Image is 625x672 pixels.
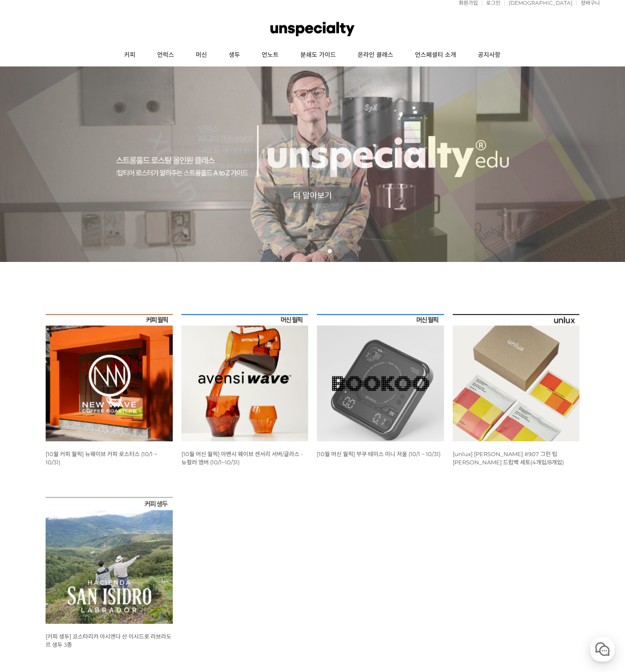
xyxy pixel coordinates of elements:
img: [unlux] 파나마 잰슨 #907 그린 팁 게이샤 워시드 드립백 세트(4개입/8개입) [453,314,580,441]
a: 3 [310,249,315,253]
a: 언럭스 [146,44,185,66]
a: 공지사항 [467,44,511,66]
a: [10월 커피 월픽] 뉴웨이브 커피 로스터스 (10/1 ~ 10/31) [46,450,157,466]
img: 언스페셜티 몰 [270,16,355,42]
a: 언스페셜티 소개 [404,44,467,66]
a: 머신 [185,44,218,66]
a: [10월 머신 월픽] 부쿠 테미스 미니 저울 (10/1 ~ 10/31) [317,450,441,457]
a: 4 [319,249,323,253]
img: [10월 커피 월픽] 뉴웨이브 커피 로스터스 (10/1 ~ 10/31) [46,314,173,441]
img: 코스타리카 아시엔다 산 이시드로 라브라도르 [46,497,173,624]
a: [10월 머신 월픽] 아벤시 웨이브 센서리 서버/글라스 - 뉴컬러 앰버 (10/1~10/31) [181,450,303,466]
a: 1 [293,249,297,253]
span: 대화 [79,289,90,296]
a: [DEMOGRAPHIC_DATA] [504,0,572,6]
span: 홈 [27,288,33,295]
a: 생두 [218,44,251,66]
span: 설정 [134,288,145,295]
a: 5 [328,249,332,253]
a: 2 [302,249,306,253]
a: [커피 생두] 코스타리카 아시엔다 산 이시드로 라브라도르 생두 3종 [46,633,171,648]
a: [unlux] [PERSON_NAME] #907 그린 팁 [PERSON_NAME] 드립백 세트(4개입/8개입) [453,450,564,466]
a: 대화 [57,275,112,297]
a: 장바구니 [576,0,600,6]
a: 언노트 [251,44,289,66]
a: 커피 [113,44,146,66]
a: 회원가입 [454,0,478,6]
a: 온라인 클래스 [347,44,404,66]
img: [10월 머신 월픽] 부쿠 테미스 미니 저울 (10/1 ~ 10/31) [317,314,444,441]
img: [10월 머신 월픽] 아벤시 웨이브 센서리 서버/글라스 - 뉴컬러 앰버 (10/1~10/31) [181,314,309,441]
a: 분쇄도 가이드 [289,44,347,66]
a: 홈 [3,275,57,297]
a: 로그인 [482,0,500,6]
a: 설정 [112,275,167,297]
